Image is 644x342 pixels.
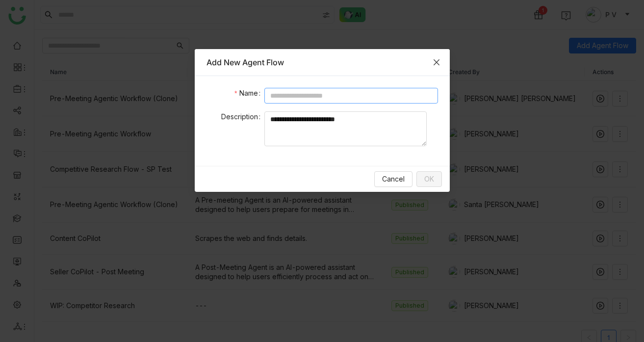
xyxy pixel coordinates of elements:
[221,111,264,122] label: Description
[206,57,438,68] div: Add New Agent Flow
[234,88,264,99] label: Name
[374,171,412,187] button: Cancel
[423,49,450,76] button: Close
[416,171,442,187] button: OK
[382,174,405,184] span: Cancel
